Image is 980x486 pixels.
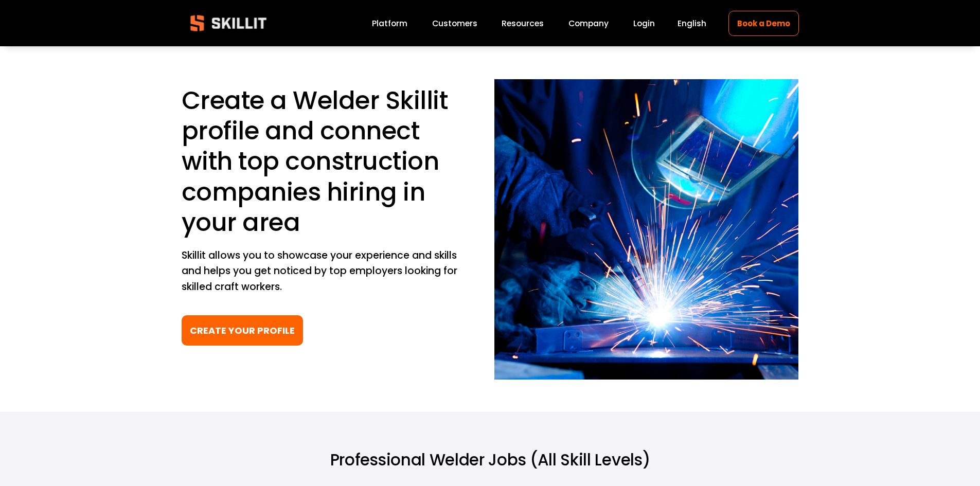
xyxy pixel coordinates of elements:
[182,449,799,471] h2: Professional Welder Jobs (All Skill Levels)
[432,16,477,30] a: Customers
[182,248,460,295] p: Skillit allows you to showcase your experience and skills and helps you get noticed by top employ...
[678,17,706,29] span: English
[182,315,304,346] a: CREATE YOUR PROFILE
[182,85,460,238] h1: Create a Welder Skillit profile and connect with top construction companies hiring in your area
[678,16,706,30] div: language picker
[728,11,798,36] a: Book a Demo
[633,16,655,30] a: Login
[502,16,544,30] a: folder dropdown
[182,8,275,39] img: Skillit
[372,16,407,30] a: Platform
[502,17,544,29] span: Resources
[568,16,609,30] a: Company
